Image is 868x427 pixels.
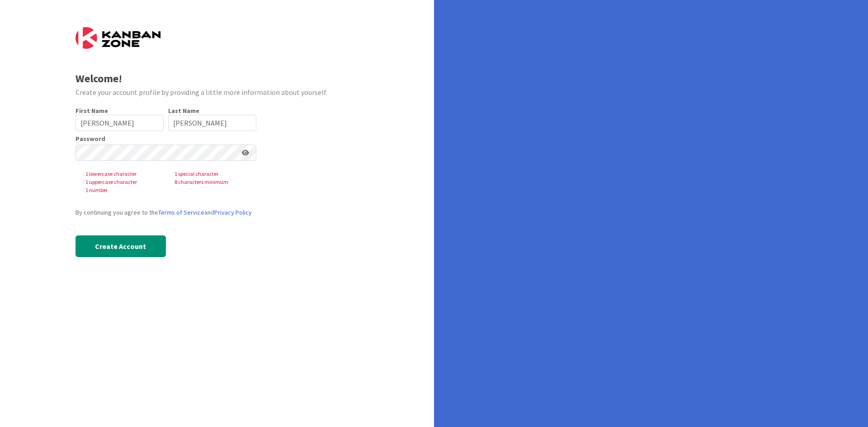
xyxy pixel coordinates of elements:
label: Password [75,136,105,142]
span: 1 lowercase character [78,170,167,178]
img: Kanban Zone [75,27,160,49]
a: Terms of Service [158,208,204,216]
span: 1 special character [167,170,256,178]
div: Create your account profile by providing a little more information about yourself. [75,87,359,98]
a: Privacy Policy [214,208,252,216]
label: Last Name [168,107,199,115]
div: By continuing you agree to the and [75,208,256,217]
span: 8 characters minimum [167,178,256,186]
label: First Name [75,107,108,115]
span: 1 uppercase character [78,178,167,186]
div: Welcome! [75,70,359,87]
span: 1 number [78,186,167,194]
button: Create Account [75,235,166,257]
